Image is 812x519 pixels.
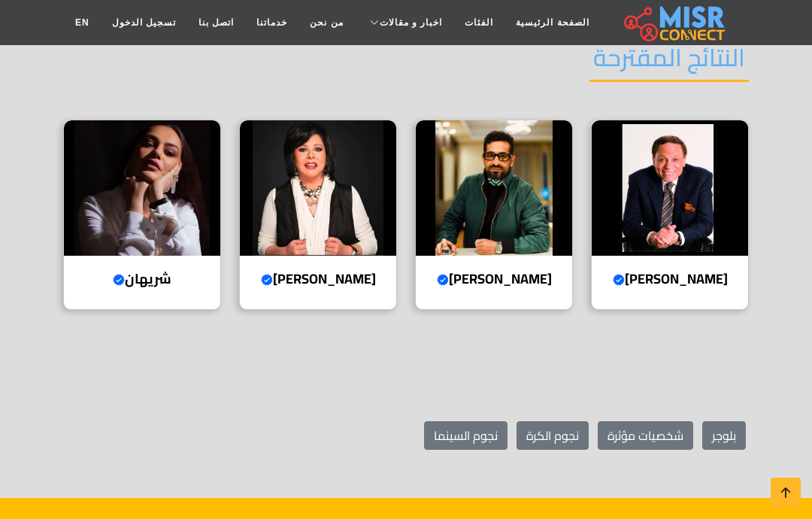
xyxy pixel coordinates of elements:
[437,274,449,286] svg: Verified account
[261,274,273,286] svg: Verified account
[251,271,385,287] h4: [PERSON_NAME]
[702,421,746,450] a: بلوجر
[406,120,582,311] a: عمرو سعد علي سيد [PERSON_NAME]
[240,120,396,256] img: اسعاد يونس
[424,421,507,450] a: نجوم السينما
[416,120,572,256] img: عمرو سعد علي سيد
[64,8,101,37] a: EN
[101,8,187,37] a: تسجيل الدخول
[613,274,625,286] svg: Verified account
[187,8,245,37] a: اتصل بنا
[592,120,748,256] img: عادل إمام
[75,271,209,287] h4: شريهان
[624,4,725,41] img: main.misr_connect
[453,8,504,37] a: الفئات
[380,16,443,29] span: اخبار و مقالات
[517,421,589,450] a: نجوم الكرة
[598,421,693,450] a: شخصيات مؤثرة
[603,271,737,287] h4: [PERSON_NAME]
[582,120,758,311] a: عادل إمام [PERSON_NAME]
[64,120,220,256] img: شريهان
[245,8,298,37] a: خدماتنا
[298,8,354,37] a: من نحن
[504,8,600,37] a: الصفحة الرئيسية
[427,271,561,287] h4: [PERSON_NAME]
[589,43,749,81] h2: النتائج المقترحة
[113,274,125,286] svg: Verified account
[230,120,406,311] a: اسعاد يونس [PERSON_NAME]
[54,120,230,311] a: شريهان شريهان
[355,8,454,37] a: اخبار و مقالات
